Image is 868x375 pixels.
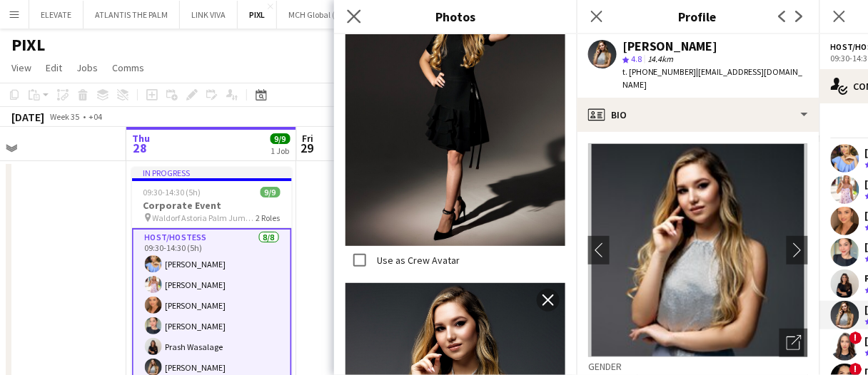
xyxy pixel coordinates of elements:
[89,111,102,122] div: +04
[153,212,256,223] span: Waldorf Astoria Palm Jumeirah
[130,140,150,156] span: 28
[84,1,180,29] button: ATLANTIS THE PALM
[256,212,281,223] span: 2 Roles
[261,187,281,197] span: 9/9
[132,167,292,178] div: In progress
[11,61,31,74] span: View
[779,329,808,357] div: Open photos pop-in
[106,58,150,77] a: Comms
[11,110,44,124] div: [DATE]
[132,132,150,145] span: Thu
[622,66,803,90] span: | [EMAIL_ADDRESS][DOMAIN_NAME]
[849,332,862,344] span: !
[11,34,45,56] h1: PIXL
[132,199,292,212] h3: Corporate Event
[46,61,62,74] span: Edit
[277,1,540,29] button: MCH Global (EXPOMOBILIA MCH GLOBAL ME LIVE MARKETING LLC)
[40,58,68,77] a: Edit
[622,66,697,77] span: t. [PHONE_NUMBER]
[6,58,37,77] a: View
[238,1,277,29] button: PIXL
[271,145,290,156] div: 1 Job
[112,61,144,74] span: Comms
[631,53,642,64] span: 4.8
[577,98,819,132] div: Bio
[71,58,104,77] a: Jobs
[271,133,291,144] span: 9/9
[334,7,577,26] h3: Photos
[143,187,201,197] span: 09:30-14:30 (5h)
[622,40,718,53] div: [PERSON_NAME]
[303,132,314,145] span: Fri
[374,254,460,267] label: Use as Crew Avatar
[29,1,84,29] button: ELEVATE
[588,143,808,357] img: Crew avatar or photo
[645,53,677,64] span: 14.4km
[588,360,808,373] h3: Gender
[76,61,98,74] span: Jobs
[301,140,314,156] span: 29
[180,1,238,29] button: LINK VIVA
[577,7,819,26] h3: Profile
[47,111,83,122] span: Week 35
